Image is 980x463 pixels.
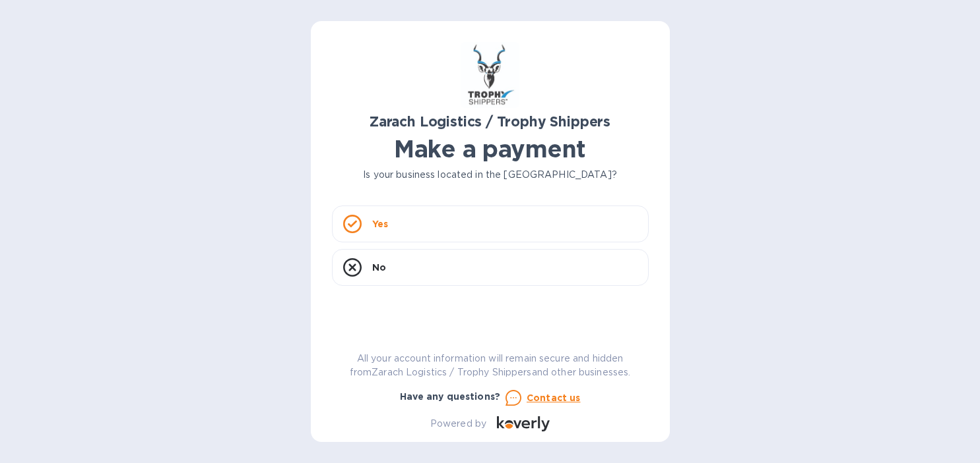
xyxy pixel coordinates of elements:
[372,217,388,231] p: Yes
[430,417,486,431] p: Powered by
[400,391,501,402] b: Have any questions?
[332,135,649,163] h1: Make a payment
[372,261,386,274] p: No
[370,113,610,130] b: Zarach Logistics / Trophy Shippers
[527,393,581,403] u: Contact us
[332,352,649,379] p: All your account information will remain secure and hidden from Zarach Logistics / Trophy Shipper...
[332,168,649,182] p: Is your business located in the [GEOGRAPHIC_DATA]?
